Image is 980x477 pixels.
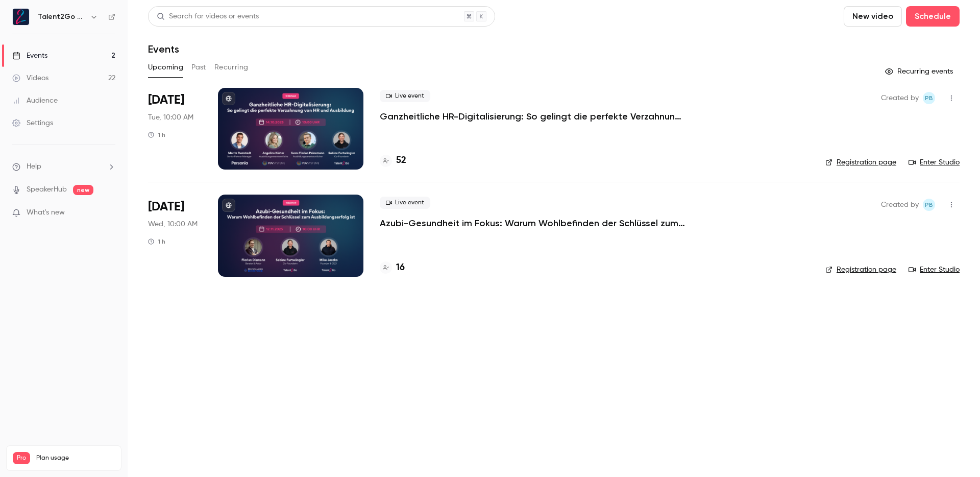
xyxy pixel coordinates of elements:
[148,195,202,276] div: Nov 12 Wed, 10:00 AM (Europe/Berlin)
[13,9,29,25] img: Talent2Go GmbH
[844,6,902,27] button: New video
[27,207,65,218] span: What's new
[27,184,67,195] a: SpeakerHub
[12,51,47,61] div: Events
[73,185,93,195] span: new
[380,217,686,229] a: Azubi-Gesundheit im Fokus: Warum Wohlbefinden der Schlüssel zum Ausbildungserfolg ist 💚
[380,197,430,209] span: Live event
[38,12,86,22] h6: Talent2Go GmbH
[148,219,198,229] span: Wed, 10:00 AM
[148,112,193,123] span: Tue, 10:00 AM
[148,199,184,215] span: [DATE]
[825,265,896,275] a: Registration page
[148,92,184,108] span: [DATE]
[380,154,406,168] a: 52
[191,59,206,76] button: Past
[12,118,53,128] div: Settings
[396,154,406,168] h4: 52
[906,6,960,27] button: Schedule
[909,265,960,275] a: Enter Studio
[380,110,686,123] a: Ganzheitliche HR-Digitalisierung: So gelingt die perfekte Verzahnung von HR und Ausbildung mit Pe...
[880,63,960,80] button: Recurring events
[148,59,183,76] button: Upcoming
[148,131,165,139] div: 1 h
[13,452,30,464] span: Pro
[148,43,179,55] h1: Events
[923,92,935,104] span: Pascal Blot
[12,73,48,83] div: Videos
[380,261,405,275] a: 16
[12,96,58,106] div: Audience
[881,92,919,104] span: Created by
[36,454,115,462] span: Plan usage
[148,88,202,170] div: Oct 14 Tue, 10:00 AM (Europe/Berlin)
[825,157,896,168] a: Registration page
[925,199,933,211] span: PB
[214,59,249,76] button: Recurring
[396,261,405,275] h4: 16
[925,92,933,104] span: PB
[909,157,960,168] a: Enter Studio
[157,11,259,22] div: Search for videos or events
[27,161,41,172] span: Help
[380,90,430,102] span: Live event
[148,237,165,246] div: 1 h
[12,161,115,172] li: help-dropdown-opener
[881,199,919,211] span: Created by
[923,199,935,211] span: Pascal Blot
